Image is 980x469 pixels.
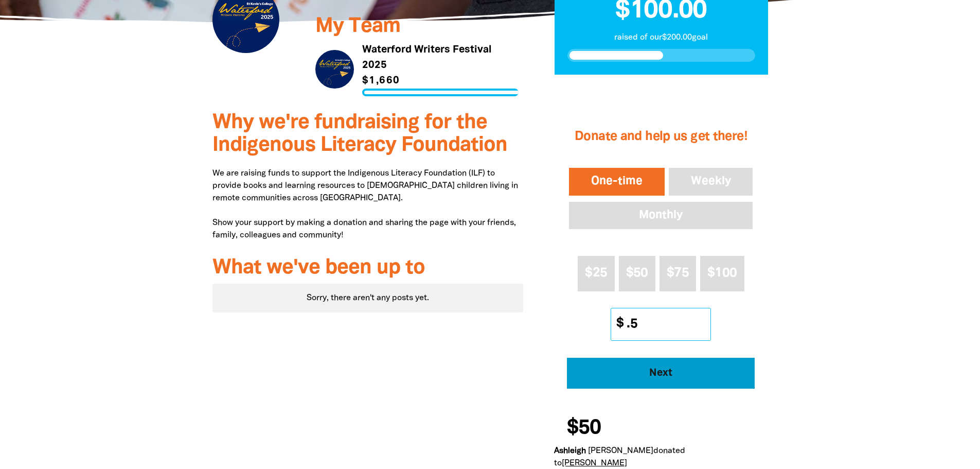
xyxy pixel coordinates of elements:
[660,256,696,291] button: $75
[554,447,586,455] em: Ashleigh
[700,256,744,291] button: $100
[567,200,755,232] button: Monthly
[554,447,685,467] span: donated to
[585,267,607,279] span: $25
[588,447,653,455] em: [PERSON_NAME]
[212,284,524,312] div: Paginated content
[567,31,755,44] p: raised of our $200.00 goal
[667,166,755,198] button: Weekly
[619,308,710,340] input: Other
[212,167,524,241] p: We are raising funds to support the Indigenous Literacy Foundation (ILF) to provide books and lea...
[212,113,507,155] span: Why we're fundraising for the Indigenous Literacy Foundation
[567,166,667,198] button: One-time
[567,418,601,439] span: $50
[212,257,524,280] h3: What we've been up to
[626,267,648,279] span: $50
[562,460,627,467] a: [PERSON_NAME]
[315,15,519,38] h3: My Team
[619,256,655,291] button: $50
[212,284,524,312] div: Sorry, there aren't any posts yet.
[581,368,741,378] span: Next
[578,256,614,291] button: $25
[567,116,755,158] h2: Donate and help us get there!
[611,308,623,340] span: $
[667,267,689,279] span: $75
[707,267,737,279] span: $100
[567,358,755,389] button: Pay with Credit Card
